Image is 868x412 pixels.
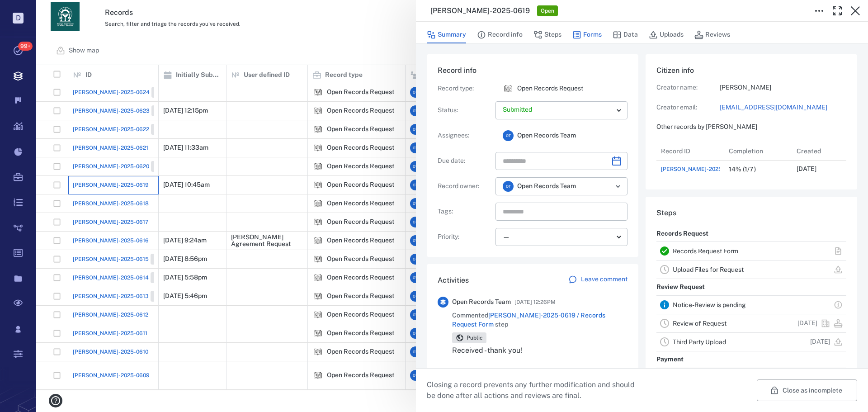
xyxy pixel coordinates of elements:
p: Closing a record prevents any further modification and should be done after all actions and revie... [427,379,642,401]
a: [EMAIL_ADDRESS][DOMAIN_NAME] [720,103,846,112]
p: Leave comment [581,275,627,284]
a: [PERSON_NAME]-2025-0619 / Records Request Form [452,312,605,328]
h6: Steps [656,208,846,218]
div: Open Records Request [503,83,514,94]
p: Received - thank you! [452,345,627,356]
p: Records Request [656,226,708,242]
span: Open Records Team [517,182,576,191]
button: Reviews [694,26,730,43]
p: Due date : [438,156,492,166]
a: Leave comment [568,275,627,286]
div: — [503,232,613,242]
span: Commented step [452,311,627,329]
button: Uploads [649,26,684,43]
button: Steps [533,26,561,43]
p: Priority : [438,232,492,242]
span: 99+ [18,42,33,51]
div: 14% (1/7) [729,166,756,173]
div: Citizen infoCreator name:[PERSON_NAME]Creator email:[EMAIL_ADDRESS][DOMAIN_NAME]Other records by ... [646,54,857,197]
p: Record type : [438,84,492,93]
a: Upload Files for Request [673,266,744,273]
div: Created [797,138,821,164]
div: Record infoRecord type:icon Open Records RequestOpen Records RequestStatus:Assignees:OTOpen Recor... [427,54,638,264]
p: [DATE] [797,319,817,328]
button: Choose date [608,152,626,170]
p: Creator email: [656,103,720,112]
a: Notice-Review is pending [673,301,746,308]
p: [DATE] [797,165,816,174]
span: Open Records Team [517,131,576,140]
div: Record ID [661,138,690,164]
p: Open Records Request [517,84,583,93]
span: Public [465,334,485,342]
div: Completion [729,138,763,164]
p: D [13,13,24,24]
img: icon Open Records Request [503,83,514,94]
a: Review of Request [673,320,726,327]
div: Created [792,142,860,160]
p: [DATE] [810,337,830,346]
button: Record info [477,26,523,43]
div: Completion [724,142,792,160]
p: Creator name: [656,83,720,92]
div: O T [503,130,514,141]
span: Open Records Team [452,298,511,307]
p: Submitted [503,105,613,114]
a: [PERSON_NAME]-2025-0619 [661,165,737,173]
span: [DATE] 12:26PM [514,297,556,308]
p: Tags : [438,207,492,216]
button: Close as incomplete [757,379,857,401]
div: O T [503,181,514,192]
p: Assignees : [438,131,492,140]
span: Help [20,6,39,14]
p: Review Request [656,279,705,295]
p: [PERSON_NAME] [720,83,846,92]
h3: [PERSON_NAME]-2025-0619 [430,5,530,16]
h6: Citizen info [656,65,846,76]
button: Open [612,180,624,193]
button: Toggle to Edit Boxes [810,2,828,20]
a: Third Party Upload [673,338,726,346]
p: Other records by [PERSON_NAME] [656,123,846,132]
p: Status : [438,106,492,115]
span: Open [539,7,556,15]
button: Summary [427,26,466,43]
button: Close [846,2,864,20]
h6: Record info [438,65,627,76]
p: Record owner : [438,182,492,191]
button: Toggle Fullscreen [828,2,846,20]
p: Payment [656,351,684,368]
div: Record ID [656,142,724,160]
button: Data [613,26,638,43]
h6: Activities [438,275,469,286]
button: Forms [572,26,602,43]
a: Records Request Form [673,247,738,255]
